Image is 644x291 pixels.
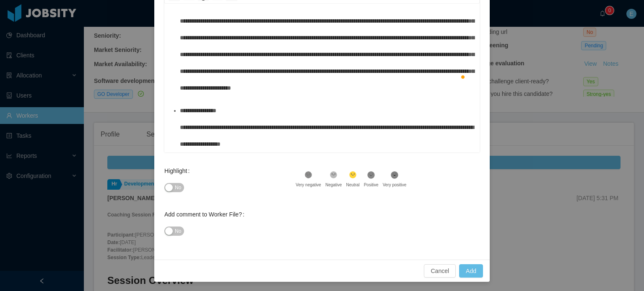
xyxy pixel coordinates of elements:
[175,227,181,235] span: No
[383,182,407,188] div: Very positive
[459,264,483,278] button: Add
[424,264,456,278] button: Cancel
[175,183,181,192] span: No
[164,227,184,236] button: Add comment to Worker File?
[164,167,193,174] label: Highlight
[325,182,342,188] div: Negative
[346,182,359,188] div: Neutral
[364,182,379,188] div: Positive
[164,211,248,218] label: Add comment to Worker File?
[164,183,184,192] button: Highlight
[296,182,321,188] div: Very negative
